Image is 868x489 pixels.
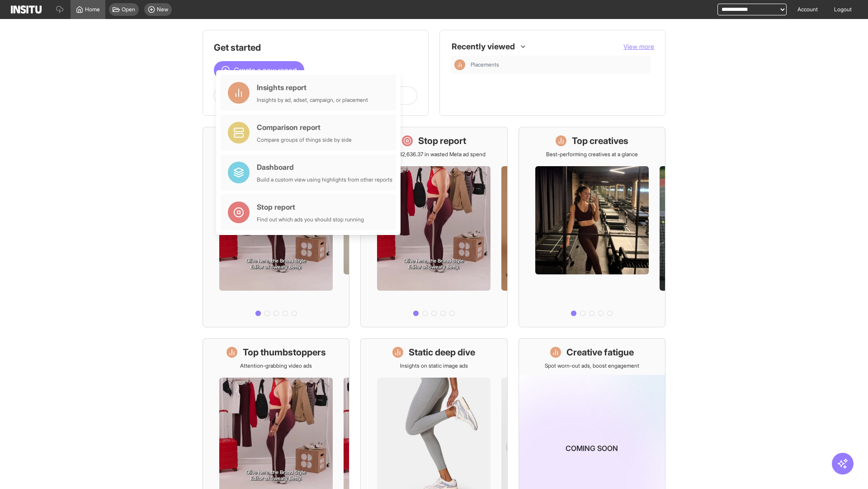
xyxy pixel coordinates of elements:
[546,151,638,158] p: Best-performing creatives at a glance
[243,346,326,359] h1: Top thumbstoppers
[257,201,364,212] div: Stop report
[360,127,507,327] a: Stop reportSave £32,636.37 in wasted Meta ad spend
[214,61,304,79] button: Create a new report
[240,362,312,369] p: Attention-grabbing video ads
[572,134,628,147] h1: Top creatives
[257,216,364,223] div: Find out which ads you should stop running
[454,59,465,70] div: Insights
[382,151,486,158] p: Save £32,636.37 in wasted Meta ad spend
[257,162,392,173] div: Dashboard
[257,82,368,93] div: Insights report
[11,5,42,14] img: Logo
[257,136,352,144] div: Compare groups of things side by side
[471,61,499,68] span: Placements
[122,6,135,13] span: Open
[418,134,466,147] h1: Stop report
[409,346,475,359] h1: Static deep dive
[157,6,168,13] span: New
[257,96,368,104] div: Insights by ad, adset, campaign, or placement
[203,127,349,327] a: What's live nowSee all active ads instantly
[257,176,392,183] div: Build a custom view using highlights from other reports
[234,65,297,76] span: Create a new report
[257,122,352,133] div: Comparison report
[400,362,468,369] p: Insights on static image ads
[519,127,665,327] a: Top creativesBest-performing creatives at a glance
[623,43,654,50] span: View more
[471,61,647,68] span: Placements
[214,41,417,54] h1: Get started
[623,42,654,51] button: View more
[85,6,100,13] span: Home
